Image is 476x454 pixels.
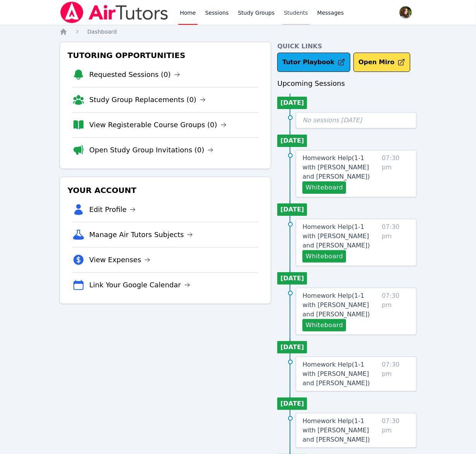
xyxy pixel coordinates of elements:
[89,145,214,155] a: Open Study Group Invitations (0)
[302,292,370,318] span: Homework Help ( 1-1 with [PERSON_NAME] and [PERSON_NAME] )
[277,42,416,51] h4: Quick Links
[277,53,350,72] a: Tutor Playbook
[89,254,150,265] a: View Expenses
[302,154,370,180] span: Homework Help ( 1-1 with [PERSON_NAME] and [PERSON_NAME] )
[302,223,370,249] span: Homework Help ( 1-1 with [PERSON_NAME] and [PERSON_NAME] )
[382,154,410,194] span: 07:30 pm
[302,291,379,319] a: Homework Help(1-1 with [PERSON_NAME] and [PERSON_NAME])
[66,183,265,197] h3: Your Account
[87,29,117,35] span: Dashboard
[89,119,227,130] a: View Registerable Course Groups (0)
[302,361,370,387] span: Homework Help ( 1-1 with [PERSON_NAME] and [PERSON_NAME] )
[277,272,307,285] li: [DATE]
[60,28,416,36] nav: Breadcrumb
[382,360,410,388] span: 07:30 pm
[382,291,410,331] span: 07:30 pm
[302,181,346,194] button: Whiteboard
[277,97,307,109] li: [DATE]
[277,203,307,216] li: [DATE]
[89,204,136,215] a: Edit Profile
[382,416,410,444] span: 07:30 pm
[89,280,190,290] a: Link Your Google Calendar
[302,319,346,331] button: Whiteboard
[89,229,193,240] a: Manage Air Tutors Subjects
[353,53,410,72] button: Open Miro
[382,222,410,263] span: 07:30 pm
[302,416,379,444] a: Homework Help(1-1 with [PERSON_NAME] and [PERSON_NAME])
[89,69,180,80] a: Requested Sessions (0)
[87,28,117,36] a: Dashboard
[302,250,346,263] button: Whiteboard
[60,2,169,23] img: Air Tutors
[277,135,307,147] li: [DATE]
[317,9,344,17] span: Messages
[277,341,307,353] li: [DATE]
[302,116,362,124] span: No sessions [DATE]
[302,154,379,181] a: Homework Help(1-1 with [PERSON_NAME] and [PERSON_NAME])
[277,78,416,89] h3: Upcoming Sessions
[302,417,370,443] span: Homework Help ( 1-1 with [PERSON_NAME] and [PERSON_NAME] )
[302,360,379,388] a: Homework Help(1-1 with [PERSON_NAME] and [PERSON_NAME])
[277,398,307,410] li: [DATE]
[66,48,265,62] h3: Tutoring Opportunities
[302,222,379,250] a: Homework Help(1-1 with [PERSON_NAME] and [PERSON_NAME])
[89,94,206,105] a: Study Group Replacements (0)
